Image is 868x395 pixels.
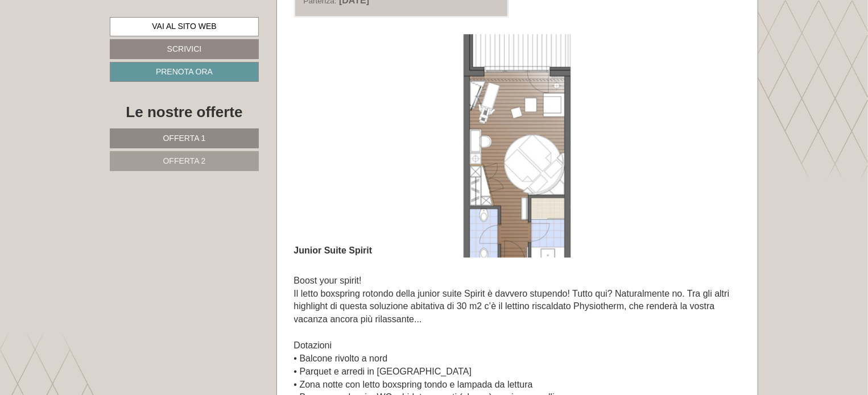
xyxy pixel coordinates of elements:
button: Previous [314,131,326,160]
a: Vai al sito web [110,17,259,36]
span: Offerta 2 [163,156,206,165]
button: Next [709,131,721,160]
a: Prenota ora [110,62,259,82]
div: Le nostre offerte [110,102,259,123]
div: Junior Suite Spirit [294,236,390,257]
span: Offerta 1 [163,134,206,143]
a: Scrivici [110,39,259,59]
img: image [294,34,741,257]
